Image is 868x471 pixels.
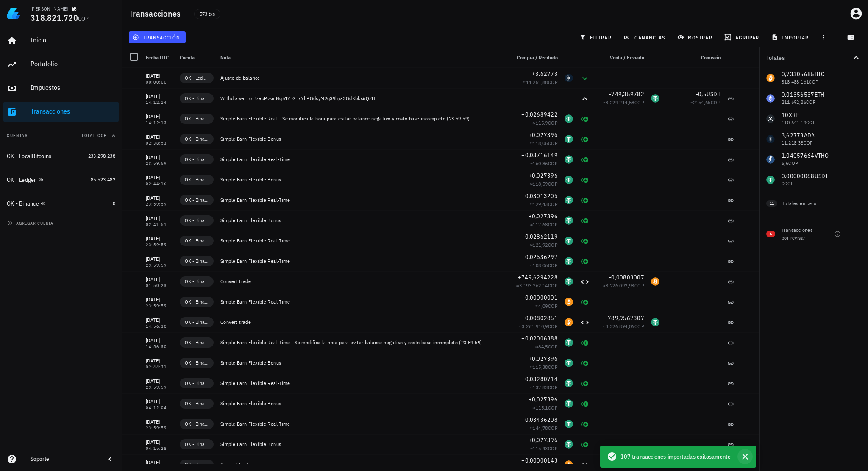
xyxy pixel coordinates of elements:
span: Fecha UTC [146,54,169,61]
div: 23:59:59 [146,202,173,206]
span: 115,43 [533,445,548,451]
span: OK - Binance [185,277,209,286]
span: 115,38 [533,364,548,370]
span: OK - Binance [185,460,209,469]
div: Cuenta [176,47,217,68]
span: COP [634,323,644,329]
div: Ajuste de balance [220,75,504,81]
div: 01:50:23 [146,284,173,288]
span: 118,06 [533,140,548,146]
span: OK - Binance [185,155,209,164]
span: ≈ [535,303,558,309]
span: +0,02006388 [521,334,558,342]
div: Simple Earn Flexible Real-Time [220,156,504,163]
div: [DATE] [146,295,173,304]
div: Withdrawal to BzebPvsmNq51YLGLx7hPGdsyM2qS9hya3GdKbks6QZHH [220,95,504,102]
div: USDT-icon [565,399,573,408]
span: COP [711,99,721,106]
span: ≈ [530,181,558,187]
span: 3.326.894,06 [606,323,634,329]
div: USDT-icon [651,94,659,103]
span: OK - Binance [185,338,209,347]
span: COP [548,282,558,289]
span: Venta / Enviado [610,54,644,61]
div: [DATE] [146,458,173,467]
div: 14:56:30 [146,324,173,329]
div: 14:12:13 [146,121,173,125]
div: [DATE] [146,133,173,141]
div: Totales en cero [782,200,844,207]
span: USDT [707,90,721,98]
div: [DATE] [146,336,173,345]
span: OK - Binance [185,94,209,103]
span: 118,59 [533,181,548,187]
span: -0,5 [696,90,707,98]
div: USDT-icon [565,257,573,265]
div: 02:38:53 [146,141,173,145]
span: +0,02862119 [521,233,558,240]
div: OK - Ledger [7,176,36,184]
span: ≈ [530,201,558,207]
span: Comisión [701,54,721,61]
div: Simple Earn Flexible Real-Time [220,421,504,427]
span: +0,027396 [529,212,558,220]
span: 318.821.720 [31,12,78,23]
div: Nota [217,47,507,68]
span: ≈ [603,282,644,289]
span: 137,83 [533,384,548,390]
div: USDT-icon [565,216,573,225]
div: 04:15:28 [146,446,173,451]
span: COP [548,445,558,451]
div: USDT-icon [565,420,573,428]
div: 04:12:04 [146,406,173,410]
a: OK - Ledger 85.523.482 [3,170,119,190]
div: Fecha UTC [142,47,176,68]
div: Simple Earn Flexible Real-Time [220,237,504,244]
span: COP [548,79,558,85]
span: OK - Binance [185,420,209,428]
span: ≈ [530,425,558,431]
div: Soporte [31,456,98,463]
div: [DATE] [146,316,173,324]
span: ≈ [533,120,558,126]
span: ≈ [530,140,558,146]
div: 23:59:59 [146,385,173,390]
a: Inicio [3,31,119,51]
span: +0,02536297 [521,253,558,261]
span: -749,359782 [609,90,644,98]
button: CuentasTotal COP [3,125,119,146]
span: COP [548,201,558,207]
span: 4,09 [538,303,548,309]
span: ≈ [603,323,644,329]
span: OK - Binance [185,196,209,204]
span: ≈ [535,343,558,350]
span: 115,9 [536,120,548,126]
span: COP [548,425,558,431]
span: 3.261.910,9 [522,323,548,329]
span: OK - Binance [185,237,209,245]
span: COP [548,343,558,350]
span: ≈ [603,99,644,106]
button: agrupar [721,31,764,43]
span: 233.298.238 [88,153,115,159]
div: [DATE] [146,255,173,263]
div: Inicio [31,36,115,44]
div: Impuestos [31,84,115,92]
div: Simple Earn Flexible Bonus [220,176,504,183]
span: +0,027396 [529,131,558,139]
span: ≈ [530,445,558,451]
div: USDT-icon [565,155,573,164]
span: COP [548,303,558,309]
span: COP [548,384,558,390]
span: filtrar [581,34,612,41]
div: 23:59:59 [146,243,173,247]
span: ≈ [530,364,558,370]
span: transacción [134,34,180,41]
span: OK - Binance [185,257,209,265]
div: USDT-icon [565,440,573,449]
span: OK - Binance [185,176,209,184]
div: Simple Earn Flexible Real-Time [220,380,504,387]
div: [DATE] [146,275,173,284]
div: USDT-icon [565,237,573,245]
span: 3.193.762,14 [519,282,548,289]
